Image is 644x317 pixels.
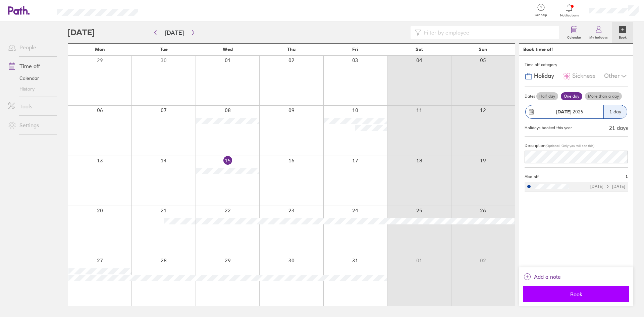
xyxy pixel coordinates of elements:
[558,13,580,17] span: Notifications
[534,72,554,80] span: Holiday
[528,291,625,297] span: Book
[626,174,628,179] span: 1
[352,47,358,52] span: Fri
[3,100,57,113] a: Tools
[3,73,57,84] a: Calendar
[612,22,633,43] a: Book
[556,109,571,115] strong: [DATE]
[525,102,628,122] button: [DATE] 20251 day
[563,34,585,40] label: Calendar
[561,92,582,100] label: One day
[525,125,572,130] div: Holidays booked this year
[545,144,594,148] span: (Optional. Only you will see this)
[160,27,189,38] button: [DATE]
[523,271,561,282] button: Add a note
[604,70,628,83] div: Other
[534,271,561,282] span: Add a note
[585,34,612,40] label: My holidays
[558,3,580,17] a: Notifications
[3,41,57,54] a: People
[479,47,487,52] span: Sun
[525,174,539,179] span: Also off
[95,47,105,52] span: Mon
[523,286,629,302] button: Book
[525,94,535,99] span: Dates
[536,92,558,100] label: Half day
[609,125,628,131] div: 21 days
[525,60,628,70] div: Time off category
[3,84,57,94] a: History
[525,143,545,148] span: Description
[523,47,553,52] div: Book time off
[3,118,57,132] a: Settings
[572,72,595,80] span: Sickness
[615,34,631,40] label: Book
[530,13,552,17] span: Get help
[421,26,555,39] input: Filter by employee
[416,47,423,52] span: Sat
[603,105,627,118] div: 1 day
[585,22,612,43] a: My holidays
[556,109,583,114] span: 2025
[585,92,622,100] label: More than a day
[590,184,625,189] div: [DATE] [DATE]
[287,47,296,52] span: Thu
[3,59,57,73] a: Time off
[223,47,233,52] span: Wed
[160,47,168,52] span: Tue
[563,22,585,43] a: Calendar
